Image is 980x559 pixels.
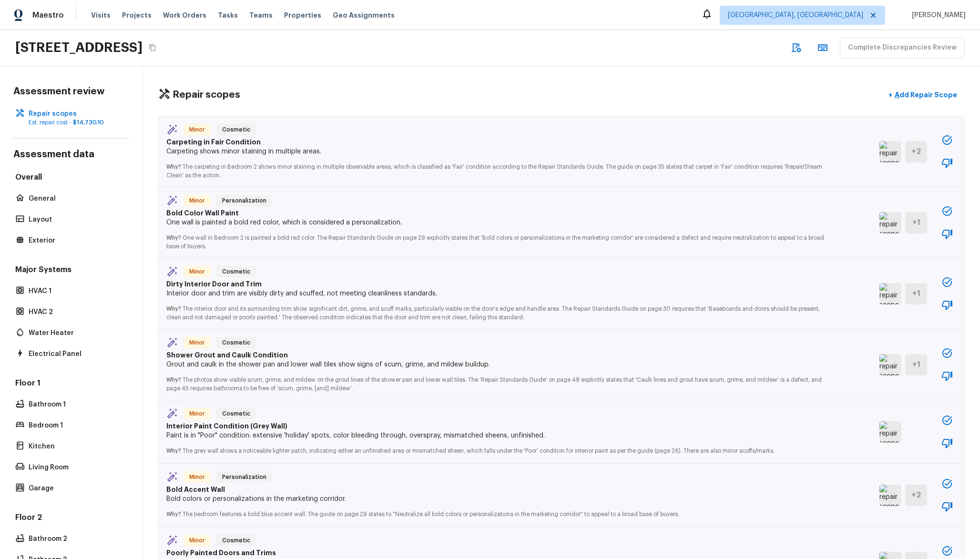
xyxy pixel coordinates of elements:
[163,10,206,20] span: Work Orders
[13,85,129,98] h4: Assessment review
[166,289,826,298] p: Interior door and trim are visibly dirty and scuffed, not meeting cleanliness standards.
[13,148,129,163] h4: Assessment data
[912,288,920,299] h5: + 1
[146,41,159,54] button: Copy Address
[333,10,395,20] span: Geo Assignments
[166,137,826,147] p: Carpeting in Fair Condition
[13,378,129,390] h5: Floor 1
[166,298,826,321] p: The interior door and its surrounding trim show significant dirt, grime, and scuff marks, particu...
[166,218,826,227] p: One wall is painted a bold red color, which is considered a personalization.
[13,264,129,277] h5: Major Systems
[166,485,826,494] p: Bold Accent Wall
[166,548,826,558] p: Poorly Painted Doors and Trims
[173,89,240,101] h4: Repair scopes
[185,536,209,545] span: Minor
[166,147,826,156] p: Carpeting shows minor staining in multiple areas.
[166,421,826,431] p: Interior Paint Condition (Grey Wall)
[912,217,920,228] h5: + 1
[879,212,901,234] img: repair scope asset
[29,236,123,245] p: Exterior
[185,267,209,276] span: Minor
[29,328,123,338] p: Water Heater
[166,227,826,250] p: One wall in Bedroom 2 is painted a bold red color. The Repair Standards Guide on page 29 explicit...
[218,125,254,134] span: Cosmetic
[166,306,181,312] span: Why?
[185,472,209,482] span: Minor
[166,431,826,440] p: Paint is in "Poor" condition: extensive 'holiday' spots, color bleeding through, overspray, misma...
[881,85,965,105] button: +Add Repair Scope
[166,156,826,179] p: The carpeting in Bedroom 2 shows minor staining in multiple observable areas, which is classified...
[166,377,181,383] span: Why?
[122,10,152,20] span: Projects
[29,215,123,224] p: Layout
[166,360,826,369] p: Grout and caulk in the shower pan and lower wall tiles show signs of scum, grime, and mildew buil...
[13,512,129,525] h5: Floor 2
[29,400,123,409] p: Bathroom 1
[185,196,209,205] span: Minor
[166,350,826,360] p: Shower Grout and Caulk Condition
[284,10,321,20] span: Properties
[879,485,901,506] img: repair scope asset
[908,10,966,20] span: [PERSON_NAME]
[29,286,123,296] p: HVAC 1
[29,421,123,430] p: Bedroom 1
[166,279,826,289] p: Dirty Interior Door and Trim
[218,472,270,482] span: Personalization
[29,307,123,317] p: HVAC 2
[911,490,921,500] h5: + 2
[29,194,123,203] p: General
[879,421,901,443] img: repair scope asset
[879,141,901,163] img: repair scope asset
[218,409,254,418] span: Cosmetic
[29,484,123,493] p: Garage
[166,164,181,170] span: Why?
[166,208,826,218] p: Bold Color Wall Paint
[29,463,123,472] p: Living Room
[166,504,826,519] p: The bedroom features a bold blue accent wall. The guide on page 29 states to "Neutralize all bold...
[911,146,921,157] h5: + 2
[15,39,143,56] h2: [STREET_ADDRESS]
[29,109,123,119] p: Repair scopes
[166,448,181,454] span: Why?
[166,511,181,517] span: Why?
[166,494,826,504] p: Bold colors or personalizations in the marketing corridor.
[73,120,104,125] span: $14,730.10
[728,10,863,20] span: [GEOGRAPHIC_DATA], [GEOGRAPHIC_DATA]
[166,235,181,241] span: Why?
[29,442,123,451] p: Kitchen
[185,409,209,418] span: Minor
[166,369,826,392] p: The photos show visible scum, grime, and mildew on the grout lines of the shower pan and lower wa...
[185,125,209,134] span: Minor
[249,10,273,20] span: Teams
[879,283,901,305] img: repair scope asset
[893,90,957,100] p: Add Repair Scope
[218,338,254,347] span: Cosmetic
[185,338,209,347] span: Minor
[218,267,254,276] span: Cosmetic
[29,349,123,359] p: Electrical Panel
[879,354,901,376] img: repair scope asset
[29,534,123,544] p: Bathroom 2
[29,119,123,126] p: Est. repair cost -
[166,440,826,456] p: The grey wall shows a noticeable lighter patch, indicating either an unfinished area or mismatche...
[912,359,920,370] h5: + 1
[13,172,129,184] h5: Overall
[32,10,64,20] span: Maestro
[218,536,254,545] span: Cosmetic
[218,196,270,205] span: Personalization
[218,12,238,19] span: Tasks
[91,10,111,20] span: Visits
